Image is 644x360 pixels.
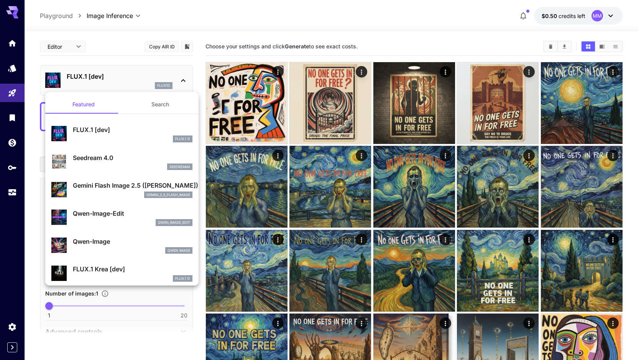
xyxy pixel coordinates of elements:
[73,264,192,274] p: FLUX.1 Krea [dev]
[175,276,190,281] p: FLUX.1 D
[73,125,192,134] p: FLUX.1 [dev]
[122,95,199,114] button: Search
[175,136,190,142] p: FLUX.1 D
[73,209,192,218] p: Qwen-Image-Edit
[73,237,192,246] p: Qwen-Image
[51,261,192,285] div: FLUX.1 Krea [dev]FLUX.1 D
[73,153,192,162] p: Seedream 4.0
[51,178,192,201] div: Gemini Flash Image 2.5 ([PERSON_NAME])gemini_2_5_flash_image
[45,95,122,114] button: Featured
[168,248,190,253] p: Qwen Image
[51,206,192,229] div: Qwen-Image-Editqwen_image_edit
[146,192,190,198] p: gemini_2_5_flash_image
[158,220,190,225] p: qwen_image_edit
[51,122,192,145] div: FLUX.1 [dev]FLUX.1 D
[169,164,190,170] p: seedream4
[51,150,192,173] div: Seedream 4.0seedream4
[73,181,192,190] p: Gemini Flash Image 2.5 ([PERSON_NAME])
[51,234,192,257] div: Qwen-ImageQwen Image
